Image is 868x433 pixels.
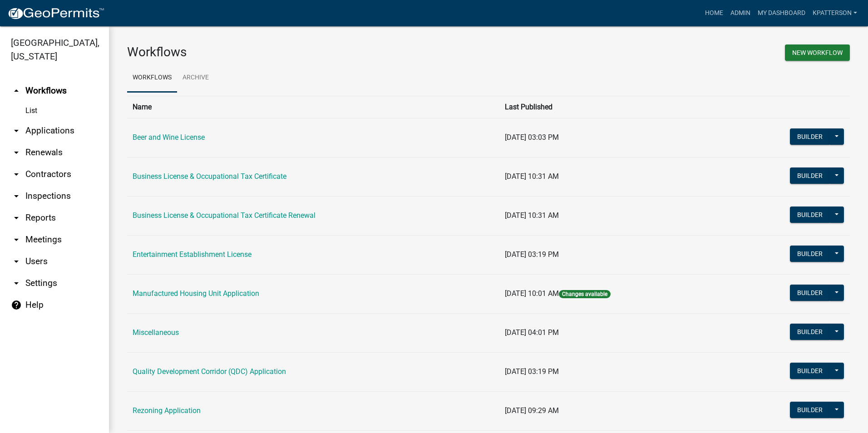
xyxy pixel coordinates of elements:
[11,147,22,158] i: arrow_drop_down
[11,234,22,245] i: arrow_drop_down
[133,172,286,181] a: Business License & Occupational Tax Certificate
[11,278,22,289] i: arrow_drop_down
[727,5,754,22] a: Admin
[133,406,201,415] a: Rezoning Application
[754,5,809,22] a: My Dashboard
[11,125,22,136] i: arrow_drop_down
[133,211,316,220] a: Business License & Occupational Tax Certificate Renewal
[790,128,830,145] button: Builder
[133,133,205,142] a: Beer and Wine License
[809,5,861,22] a: KPATTERSON
[133,289,259,298] a: Manufactured Housing Unit Application
[790,167,830,184] button: Builder
[790,285,830,301] button: Builder
[505,250,559,259] span: [DATE] 03:19 PM
[11,191,22,202] i: arrow_drop_down
[790,363,830,379] button: Builder
[505,289,559,298] span: [DATE] 10:01 AM
[790,324,830,340] button: Builder
[559,290,611,298] span: Changes available
[790,246,830,262] button: Builder
[127,44,482,60] h3: Workflows
[177,64,214,93] a: Archive
[133,328,179,337] a: Miscellaneous
[127,96,499,118] th: Name
[133,367,286,376] a: Quality Development Corridor (QDC) Application
[505,133,559,142] span: [DATE] 03:03 PM
[505,367,559,376] span: [DATE] 03:19 PM
[785,44,850,61] button: New Workflow
[701,5,727,22] a: Home
[133,250,252,259] a: Entertainment Establishment License
[127,64,177,93] a: Workflows
[11,85,22,96] i: arrow_drop_up
[505,328,559,337] span: [DATE] 04:01 PM
[11,169,22,180] i: arrow_drop_down
[499,96,724,118] th: Last Published
[790,402,830,418] button: Builder
[505,172,559,181] span: [DATE] 10:31 AM
[505,211,559,220] span: [DATE] 10:31 AM
[790,207,830,223] button: Builder
[11,256,22,267] i: arrow_drop_down
[11,212,22,223] i: arrow_drop_down
[505,406,559,415] span: [DATE] 09:29 AM
[11,300,22,310] i: help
